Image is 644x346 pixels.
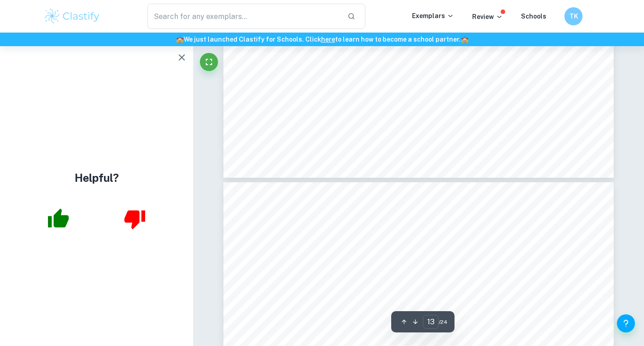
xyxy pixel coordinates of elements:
span: large global user base. The app's popularity among young people contributed to its success, as they [269,327,567,335]
input: Search for any exemplars... [147,4,340,29]
span: through [445,269,472,277]
span: 11 [269,89,274,93]
span: P a g e [546,138,566,146]
h6: We just launched Clastify for Schools. Click to learn how to become a school partner. [2,34,642,44]
span: Business of Apps.= 2023. Business of Apps. [386,90,487,96]
p: Review [472,12,503,22]
span: <To what extent was TikTok [468,251,568,259]
span: effective [476,269,503,277]
span: [URL][DOMAIN_NAME]. [DATE]. [269,98,355,104]
img: Clastify logo [43,7,101,25]
span: successful [269,269,301,277]
button: TK [564,7,582,25]
span: in the last [365,269,402,277]
span: marketing [534,269,568,277]
span: in [306,269,313,277]
p: Exemplars [412,11,454,21]
span: strategies?= [269,287,308,294]
span: . [545,98,546,104]
h4: Helpful? [75,170,119,186]
span: growing [317,269,344,277]
h6: TK [568,11,579,21]
span: [URL][DOMAIN_NAME] [417,98,480,104]
span: fast [349,269,360,277]
span: <TikTok Revenue and Usage Statistics (2023) [275,90,381,96]
span: 13 | [533,138,545,146]
span: 6. Conclusion: [269,229,316,237]
a: here [321,36,335,43]
span: / 24 [439,318,447,326]
span: 🏫 [461,36,469,43]
button: Fullscreen [200,53,218,71]
span: digital [508,269,529,277]
span: In light of the analysis and results for the research question [269,251,464,259]
button: Help and Feedback [617,314,635,332]
span: 🏫 [176,36,184,43]
a: Schools [521,13,546,20]
span: - [383,90,384,96]
span: The results indicate that TikTok employed various techniques to achieve significant growth and a [269,309,567,317]
span: two years [407,269,441,277]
